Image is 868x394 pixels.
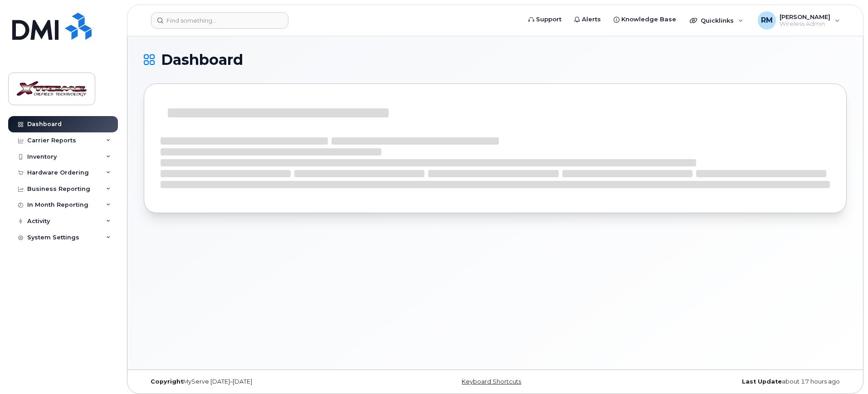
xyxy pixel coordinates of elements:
strong: Last Update [742,378,782,385]
div: about 17 hours ago [612,378,847,385]
strong: Copyright [151,378,183,385]
div: MyServe [DATE]–[DATE] [144,378,378,385]
span: Dashboard [161,53,243,67]
a: Keyboard Shortcuts [462,378,521,385]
